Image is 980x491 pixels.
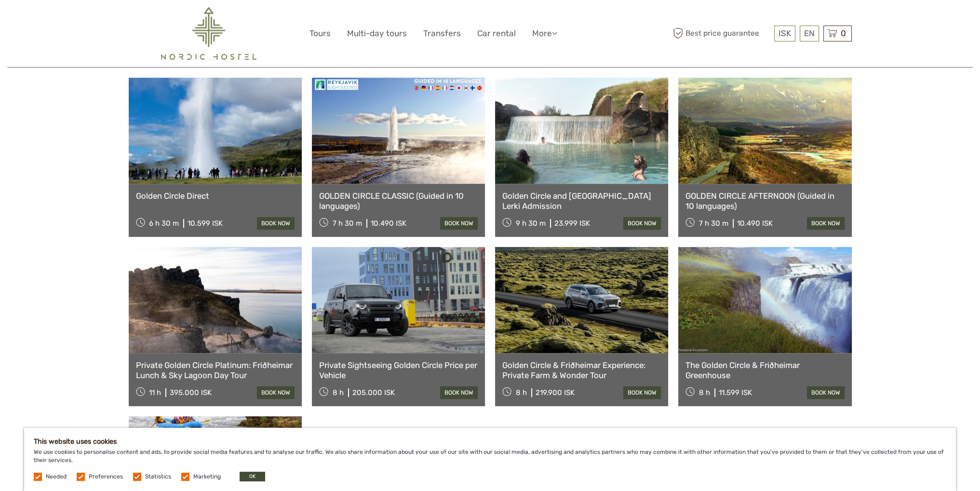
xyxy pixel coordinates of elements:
[240,472,265,481] button: OK
[371,219,406,228] div: 10.490 ISK
[699,219,728,228] span: 7 h 30 m
[319,360,478,380] a: Private Sightseeing Golden Circle Price per Vehicle
[623,386,661,399] a: book now
[502,360,661,380] a: Golden Circle & Friðheimar Experience: Private Farm & Wonder Tour
[807,386,845,399] a: book now
[477,27,516,41] a: Car rental
[516,388,527,397] span: 8 h
[309,27,331,41] a: Tours
[333,219,362,228] span: 7 h 30 m
[13,17,109,25] p: We're away right now. Please check back later!
[89,473,123,481] label: Preferences
[685,360,844,380] a: The Golden Circle & Friðheimar Greenhouse
[149,219,179,228] span: 6 h 30 m
[24,428,956,491] div: We use cookies to personalise content and ads, to provide social media features and to analyse ou...
[699,388,710,397] span: 8 h
[34,437,946,446] h5: This website uses cookies
[257,386,295,399] a: book now
[193,473,221,481] label: Marketing
[149,388,161,397] span: 11 h
[347,27,407,41] a: Multi-day tours
[807,217,845,230] a: book now
[352,388,395,397] div: 205.000 ISK
[111,15,122,27] button: Open LiveChat chat widget
[737,219,773,228] div: 10.490 ISK
[161,7,256,60] img: 2454-61f15230-a6bf-4303-aa34-adabcbdb58c5_logo_big.png
[671,26,772,41] span: Best price guarantee
[319,191,478,211] a: GOLDEN CIRCLE CLASSIC (Guided in 10 languages)
[685,191,844,211] a: GOLDEN CIRCLE AFTERNOON (Guided in 10 languages)
[502,191,661,211] a: Golden Circle and [GEOGRAPHIC_DATA] Lerki Admission
[800,26,819,41] div: EN
[46,473,67,481] label: Needed
[554,219,590,228] div: 23.999 ISK
[536,388,575,397] div: 219.900 ISK
[440,217,478,230] a: book now
[188,219,223,228] div: 10.599 ISK
[779,28,791,38] span: ISK
[839,28,847,38] span: 0
[623,217,661,230] a: book now
[333,388,344,397] span: 8 h
[532,27,557,41] a: More
[440,386,478,399] a: book now
[423,27,461,41] a: Transfers
[136,360,295,380] a: Private Golden Circle Platinum: Friðheimar Lunch & Sky Lagoon Day Tour
[145,473,171,481] label: Statistics
[136,191,295,201] a: Golden Circle Direct
[170,388,212,397] div: 395.000 ISK
[516,219,546,228] span: 9 h 30 m
[719,388,752,397] div: 11.599 ISK
[257,217,295,230] a: book now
